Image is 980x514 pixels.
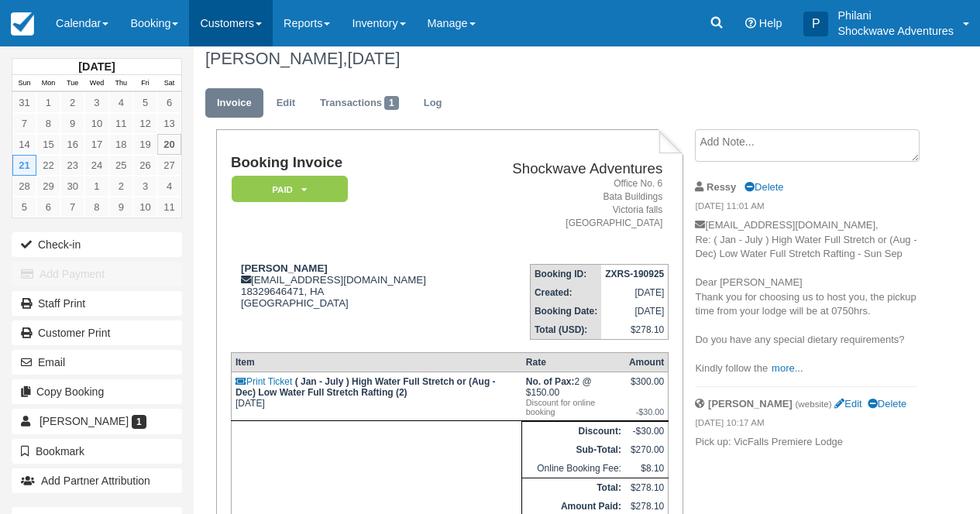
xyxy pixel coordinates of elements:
td: 2 @ $150.00 [522,372,625,421]
a: 5 [133,92,157,113]
th: Tue [60,75,84,92]
button: Bookmark [12,439,182,464]
a: Edit [265,88,307,118]
a: more... [772,362,803,374]
strong: ZXRS-190925 [605,269,664,279]
span: 1 [132,415,146,429]
a: 3 [133,176,157,197]
i: Help [745,18,756,29]
a: 9 [109,197,133,218]
a: 1 [84,176,108,197]
em: [DATE] 10:17 AM [695,416,916,433]
th: Sun [12,75,36,92]
td: [DATE] [601,302,669,320]
button: Copy Booking [12,379,182,404]
p: Shockwave Adventures [837,23,954,39]
a: 13 [157,113,181,134]
a: 11 [109,113,133,134]
th: Wed [84,75,108,92]
a: 4 [157,176,181,197]
button: Add Payment [12,262,182,286]
th: Sub-Total: [522,440,625,459]
a: 1 [36,92,60,113]
a: 11 [157,197,181,218]
a: 3 [84,92,108,113]
a: 10 [133,197,157,218]
a: Customer Print [12,320,182,345]
th: Discount: [522,422,625,441]
a: 18 [109,134,133,155]
a: 8 [84,197,108,218]
a: Delete [868,398,906,409]
th: Fri [133,75,157,92]
a: Invoice [205,88,263,118]
td: Online Booking Fee: [522,459,625,478]
a: 6 [157,92,181,113]
th: Total: [522,478,625,498]
th: Rate [522,353,625,372]
button: Check-in [12,232,182,257]
a: 12 [133,113,157,134]
a: 19 [133,134,157,155]
a: 20 [157,134,181,155]
th: Booking ID: [530,265,601,284]
td: $8.10 [625,459,669,478]
a: 17 [84,134,108,155]
a: Staff Print [12,291,182,316]
strong: No. of Pax [526,376,575,387]
img: checkfront-main-nav-mini-logo.png [11,12,34,36]
a: 2 [60,92,84,113]
a: 5 [12,197,36,218]
strong: [PERSON_NAME] [708,398,793,409]
strong: [DATE] [78,60,115,73]
td: $270.00 [625,440,669,459]
em: Paid [232,176,348,203]
th: Mon [36,75,60,92]
strong: ( Jan - July ) High Water Full Stretch or (Aug - Dec) Low Water Full Stretch Rafting (2) [236,376,496,398]
a: 2 [109,176,133,197]
button: Add Partner Attribution [12,468,182,493]
a: 8 [36,113,60,134]
strong: Ressy [707,181,736,193]
a: Edit [834,398,861,409]
div: $300.00 [629,376,664,399]
a: 14 [12,134,36,155]
a: 15 [36,134,60,155]
a: 31 [12,92,36,113]
div: P [803,12,828,36]
a: [PERSON_NAME] 1 [12,409,182,433]
th: Thu [109,75,133,92]
span: [DATE] [347,49,400,68]
a: 7 [60,197,84,218]
a: 22 [36,155,60,176]
a: 30 [60,176,84,197]
td: [DATE] [601,283,669,302]
a: 29 [36,176,60,197]
a: 28 [12,176,36,197]
a: Transactions1 [308,88,411,118]
p: [EMAIL_ADDRESS][DOMAIN_NAME], Re: ( Jan - July ) High Water Full Stretch or (Aug - Dec) Low Water... [695,218,916,376]
a: 16 [60,134,84,155]
a: 23 [60,155,84,176]
th: Booking Date: [530,302,601,320]
h1: Booking Invoice [231,155,469,171]
a: 6 [36,197,60,218]
strong: [PERSON_NAME] [241,262,328,274]
span: 1 [384,96,399,110]
address: Office No. 6 Bata Buildings Victoria falls [GEOGRAPHIC_DATA] [476,177,662,231]
a: Delete [744,181,783,193]
h2: Shockwave Adventures [476,161,662,177]
a: 24 [84,155,108,176]
th: Amount [625,353,669,372]
a: 9 [60,113,84,134]
a: 27 [157,155,181,176]
button: Email [12,350,182,375]
td: $278.10 [601,320,669,340]
a: 10 [84,113,108,134]
th: Sat [157,75,181,92]
th: Total (USD): [530,320,601,340]
td: [DATE] [231,372,521,421]
a: 4 [109,92,133,113]
a: Print Ticket [236,376,292,387]
a: 25 [109,155,133,176]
